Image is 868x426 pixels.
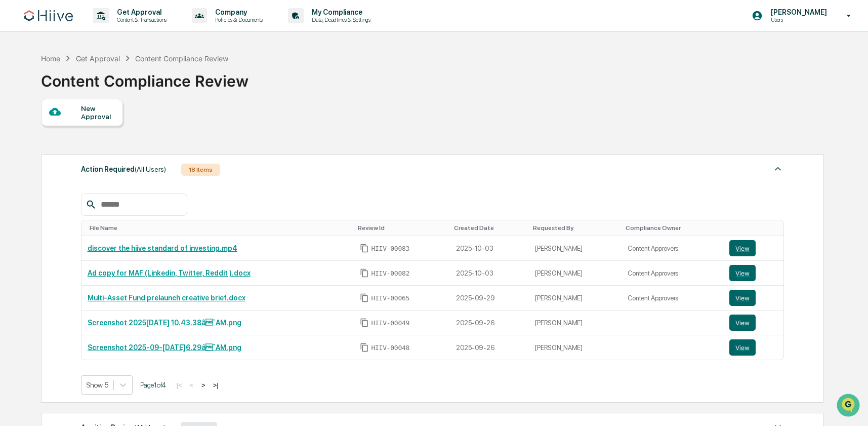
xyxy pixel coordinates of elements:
span: HIIV-00049 [371,319,409,327]
td: 2025-09-26 [450,311,529,335]
span: Copy Id [360,244,369,253]
a: Multi-Asset Fund prelaunch creative brief.docx [88,294,245,302]
a: View [729,240,777,256]
img: 1746055101610-c473b297-6a78-478c-a979-82029cc54cd1 [10,78,28,96]
p: Get Approval [109,8,172,16]
img: logo [24,10,73,21]
a: 🔎Data Lookup [6,143,68,161]
div: Action Required [81,163,166,176]
td: Content Approvers [622,236,723,261]
span: Data Lookup [20,147,64,157]
p: My Compliance [304,8,376,16]
td: [PERSON_NAME] [529,311,622,335]
td: Content Approvers [622,261,723,286]
p: How can we help? [10,21,184,37]
td: Content Approvers [622,286,723,311]
div: 🔎 [10,148,18,156]
td: [PERSON_NAME] [529,286,622,311]
span: Preclearance [20,128,65,138]
div: Toggle SortBy [358,224,445,231]
span: Copy Id [360,268,369,278]
div: Toggle SortBy [533,224,617,231]
td: 2025-09-26 [450,335,529,360]
span: HIIV-00083 [371,245,409,253]
div: Toggle SortBy [626,224,719,231]
p: Company [207,8,268,16]
div: Content Compliance Review [135,54,228,63]
td: [PERSON_NAME] [529,236,622,261]
td: [PERSON_NAME] [529,261,622,286]
button: View [729,315,756,331]
a: discover the hiive standard of investing.mp4 [88,244,237,252]
a: 🖐️Preclearance [6,124,69,142]
button: View [729,290,756,306]
p: Data, Deadlines & Settings [304,16,376,23]
a: 🗄️Attestations [69,124,130,142]
a: Screenshot 2025-09-[DATE]6.29â¯AM.png [88,343,241,352]
div: Toggle SortBy [90,224,350,231]
span: Pylon [101,172,122,179]
span: HIIV-00048 [371,344,409,352]
div: Content Compliance Review [41,64,249,90]
img: caret [772,163,784,175]
span: Copy Id [360,293,369,302]
button: View [729,240,756,256]
div: Toggle SortBy [454,224,525,231]
button: >| [210,381,221,390]
button: |< [174,381,185,390]
p: [PERSON_NAME] [763,8,832,16]
span: (All Users) [135,165,166,173]
a: View [729,290,777,306]
a: Ad copy for MAF (Linkedin, Twitter, Reddit ).docx [88,269,251,277]
td: 2025-09-29 [450,286,529,311]
button: < [187,381,197,390]
button: Start new chat [172,81,184,93]
a: View [729,339,777,356]
span: HIIV-00065 [371,294,409,302]
button: View [729,339,756,356]
div: Toggle SortBy [731,224,779,231]
div: Start new chat [34,78,166,88]
div: Home [41,54,60,63]
a: Screenshot 2025[DATE] 10.43.38â¯AM.png [88,319,241,327]
span: Page 1 of 4 [140,381,166,389]
td: [PERSON_NAME] [529,335,622,360]
p: Policies & Documents [207,16,268,23]
a: View [729,265,777,281]
div: 18 Items [181,164,220,176]
button: > [198,381,209,390]
a: Powered byPylon [71,171,122,179]
div: 🖐️ [10,129,18,137]
span: Copy Id [360,318,369,327]
p: Content & Transactions [109,16,172,23]
span: Copy Id [360,343,369,352]
td: 2025-10-03 [450,236,529,261]
div: Get Approval [76,54,120,63]
td: 2025-10-03 [450,261,529,286]
div: New Approval [81,104,115,121]
iframe: Open customer support [836,393,863,420]
span: HIIV-00082 [371,269,409,278]
span: Attestations [84,128,126,138]
a: View [729,315,777,331]
div: We're available if you need us! [34,88,128,96]
button: View [729,265,756,281]
div: 🗄️ [73,129,81,137]
p: Users [763,16,832,23]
